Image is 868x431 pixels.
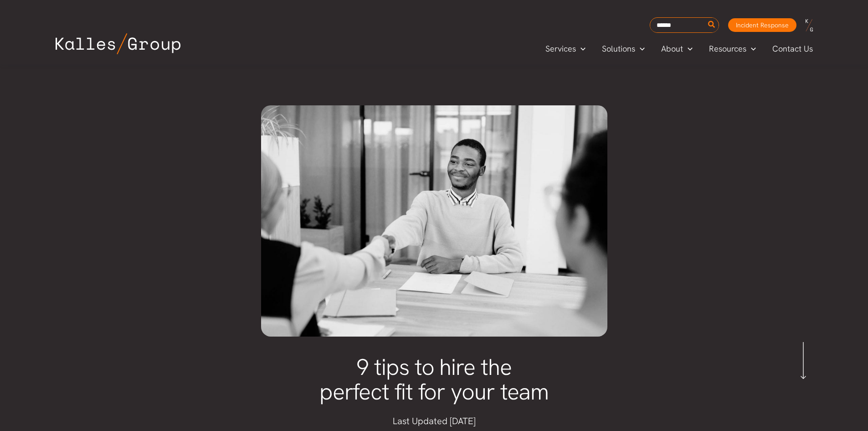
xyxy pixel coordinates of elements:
span: Menu Toggle [683,42,693,56]
span: 9 tips to hire the perfect fit for your team [319,352,549,407]
a: Incident Response [728,18,796,32]
button: Search [706,18,718,32]
span: Last Updated [DATE] [393,415,476,427]
img: Kalles Group [56,33,180,54]
a: AboutMenu Toggle [653,42,701,56]
a: ServicesMenu Toggle [537,42,594,56]
span: Solutions [602,42,635,56]
span: Menu Toggle [746,42,756,56]
span: Resources [709,42,746,56]
span: Menu Toggle [576,42,586,56]
img: hire-the-perfect-fit-for-your-team-1 [261,105,607,337]
nav: Primary Site Navigation [537,41,822,56]
span: Services [545,42,576,56]
a: ResourcesMenu Toggle [701,42,764,56]
span: About [661,42,683,56]
span: Menu Toggle [635,42,645,56]
a: SolutionsMenu Toggle [594,42,653,56]
span: Contact Us [772,42,813,56]
a: Contact Us [764,42,822,56]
